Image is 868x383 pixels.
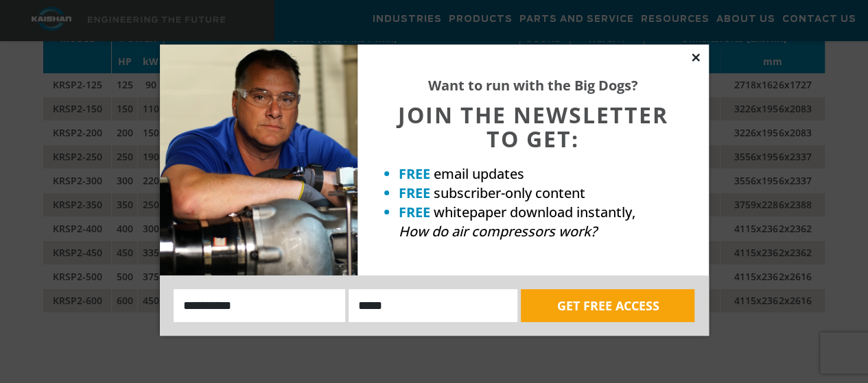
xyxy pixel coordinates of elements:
span: whitepaper download instantly, [434,203,635,221]
input: Email [349,289,517,322]
strong: FREE [399,184,430,202]
button: Close [690,51,702,64]
strong: FREE [399,164,430,183]
button: GET FREE ACCESS [521,289,694,322]
em: How do air compressors work? [399,222,597,240]
strong: FREE [399,203,430,221]
span: JOIN THE NEWSLETTER TO GET: [398,100,668,153]
span: email updates [434,164,524,183]
input: Name: [174,289,346,322]
strong: Want to run with the Big Dogs? [428,76,638,95]
span: subscriber-only content [434,184,585,202]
